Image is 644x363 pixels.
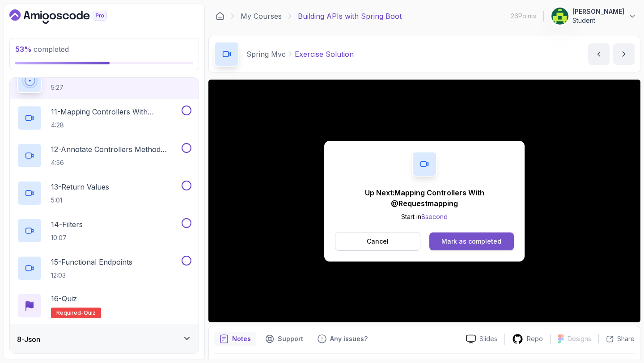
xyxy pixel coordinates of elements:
p: 5:27 [51,83,121,92]
button: previous content [588,43,610,65]
p: Building APIs with Spring Boot [298,11,402,21]
p: 13 - Return Values [51,181,109,192]
h3: 8 - Json [17,334,40,345]
span: completed [15,45,69,54]
button: Share [598,334,635,343]
p: 5:01 [51,196,109,205]
p: Support [278,334,303,343]
button: notes button [214,332,256,346]
button: 14-Filters10:07 [17,218,191,243]
p: Any issues? [330,334,368,343]
p: Notes [232,334,251,343]
a: Repo [505,333,550,345]
button: 8-Json [10,325,199,354]
button: Support button [260,332,309,346]
div: Mark as completed [441,237,501,246]
p: Share [617,334,635,343]
a: Slides [459,334,504,344]
p: Slides [479,334,497,343]
button: Feedback button [312,332,373,346]
p: [PERSON_NAME] [572,7,624,16]
p: 4:56 [51,158,180,167]
p: Cancel [367,237,389,246]
p: Designs [568,334,591,343]
button: 11-Mapping Controllers With @Requestmapping4:28 [17,106,191,131]
p: 16 - Quiz [51,293,77,304]
p: Repo [527,334,543,343]
button: 12-Annotate Controllers Method Arguments4:56 [17,143,191,168]
p: Spring Mvc [246,49,286,59]
a: Dashboard [216,12,225,21]
button: Cancel [335,232,420,251]
a: Dashboard [9,9,127,24]
span: Required- [56,309,84,317]
span: 8 second [421,213,448,220]
p: 11 - Mapping Controllers With @Requestmapping [51,106,180,117]
p: Student [572,16,624,25]
p: Up Next: Mapping Controllers With @Requestmapping [335,187,514,209]
span: 53 % [15,45,32,54]
a: My Courses [241,11,282,21]
button: 13-Return Values5:01 [17,181,191,206]
p: 12:03 [51,271,132,280]
button: next content [613,43,635,65]
button: user profile image[PERSON_NAME]Student [551,7,637,25]
button: Mark as completed [429,232,514,250]
p: 15 - Functional Endpoints [51,257,132,267]
p: Exercise Solution [295,49,354,59]
p: 14 - Filters [51,219,83,230]
p: Start in [335,212,514,221]
p: 4:28 [51,121,180,130]
button: 15-Functional Endpoints12:03 [17,256,191,281]
p: 12 - Annotate Controllers Method Arguments [51,144,180,155]
span: quiz [84,309,96,317]
iframe: 10 - Exercise Solution [208,80,640,322]
p: 10:07 [51,233,83,242]
button: 10-Exercise Solution5:27 [17,68,191,93]
img: user profile image [551,8,568,25]
p: 26 Points [511,12,536,21]
button: 16-QuizRequired-quiz [17,293,191,318]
